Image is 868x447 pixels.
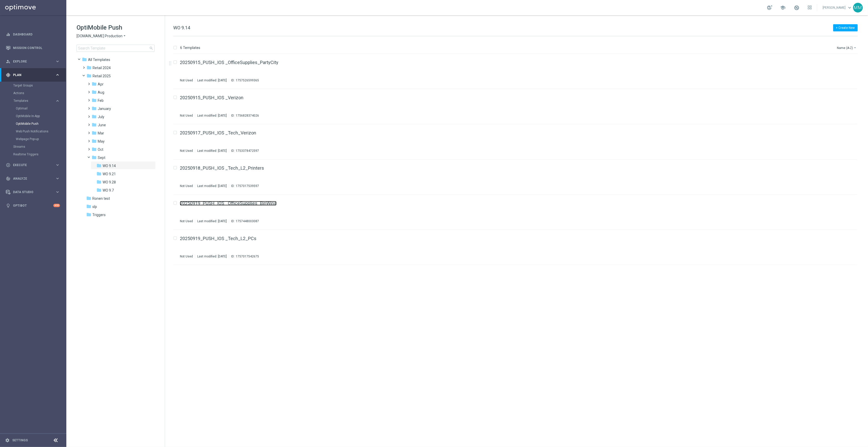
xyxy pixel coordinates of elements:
[5,438,10,443] i: settings
[6,59,55,64] div: Explore
[98,98,104,103] span: Feb
[92,90,97,95] i: folder
[6,46,60,50] button: Mission Control
[180,166,264,170] a: 20250918_PUSH_IOS _Tech_L2_Printers
[195,184,229,188] div: Last modified: [DATE]
[6,176,10,181] i: track_changes
[92,204,97,209] span: slp
[55,176,60,181] i: keyboard_arrow_right
[16,106,53,110] a: Optimail
[16,120,66,128] div: OptiMobile Push
[16,129,53,133] a: Web Push Notifications
[6,73,10,77] i: gps_fixed
[98,123,106,127] span: June
[229,78,259,82] div: ID:
[12,439,28,442] a: Settings
[122,34,127,39] i: arrow_drop_down
[93,74,111,78] span: Retail 2025
[168,124,867,159] div: Press SPACE to select this row.
[77,34,127,39] button: [DOMAIN_NAME] Production arrow_drop_down
[86,212,91,217] i: folder
[837,45,858,51] button: Name (A-Z)arrow_drop_down
[236,114,259,118] div: 1756828374026
[103,180,116,184] span: WO 9.28
[98,115,104,119] span: July
[16,114,53,118] a: OptiMobile In-App
[98,90,104,95] span: Aug
[92,139,97,144] i: folder
[229,114,259,118] div: ID:
[236,254,259,258] div: 1757017542675
[6,41,60,55] div: Mission Control
[98,147,103,152] span: Oct
[92,106,97,111] i: folder
[92,130,97,135] i: folder
[6,32,10,37] i: equalizer
[195,219,229,223] div: Last modified: [DATE]
[168,54,867,89] div: Press SPACE to select this row.
[92,155,97,160] i: folder
[780,5,786,10] span: school
[6,32,60,36] div: equalizer Dashboard
[77,45,155,52] input: Search Template
[6,199,60,212] div: Optibot
[6,176,55,181] div: Analyze
[13,89,66,97] div: Actions
[149,46,153,50] span: search
[103,164,116,168] span: WO 9.14
[13,164,55,167] span: Execute
[13,177,55,180] span: Analyze
[86,204,91,209] i: folder
[6,59,60,64] button: person_search Explore keyboard_arrow_right
[55,163,60,167] i: keyboard_arrow_right
[195,149,229,153] div: Last modified: [DATE]
[236,184,259,188] div: 1757017539597
[168,159,867,195] div: Press SPACE to select this row.
[6,204,60,208] button: lightbulb Optibot +10
[822,4,853,11] a: [PERSON_NAME]keyboard_arrow_down
[180,131,256,135] a: 20250917_PUSH_IOS _Tech_Verizon
[98,139,105,144] span: May
[96,188,102,193] i: folder
[14,99,50,102] span: Templates
[6,190,55,194] div: Data Studio
[103,172,116,176] span: WO 9.21
[16,112,66,120] div: OptiMobile In-App
[93,66,111,70] span: Retail 2024
[6,190,60,194] button: Data Studio keyboard_arrow_right
[168,89,867,124] div: Press SPACE to select this row.
[6,163,60,167] div: play_circle_outline Execute keyboard_arrow_right
[6,73,60,77] button: gps_fixed Plan keyboard_arrow_right
[92,122,97,127] i: folder
[13,73,55,77] span: Plan
[98,131,104,135] span: Mar
[180,236,256,241] a: 20250919_PUSH_IOS _Tech_L2_PCs
[98,155,105,160] span: Sept
[55,190,60,194] i: keyboard_arrow_right
[168,230,867,265] div: Press SPACE to select this row.
[77,34,122,39] span: [DOMAIN_NAME] Production
[180,45,200,50] p: 6 Templates
[180,149,193,153] div: Not Used
[98,82,104,86] span: Apr
[13,28,60,41] a: Dashboard
[92,147,97,152] i: folder
[98,106,111,111] span: January
[168,195,867,230] div: Press SPACE to select this row.
[13,145,53,149] a: Streams
[229,149,259,153] div: ID:
[853,3,863,13] div: MM
[229,254,259,258] div: ID:
[195,114,229,118] div: Last modified: [DATE]
[55,59,60,64] i: keyboard_arrow_right
[53,204,60,207] div: +10
[86,73,92,78] i: folder
[96,171,102,176] i: folder
[13,151,66,158] div: Realtime Triggers
[16,105,66,112] div: Optimail
[6,203,10,208] i: lightbulb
